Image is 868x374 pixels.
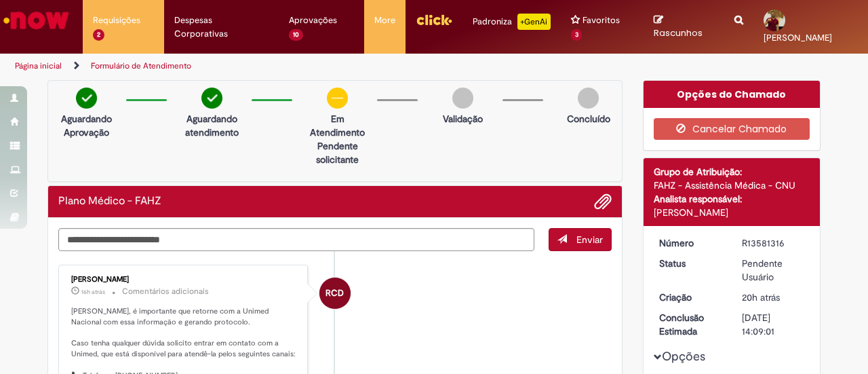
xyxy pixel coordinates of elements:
[1,7,71,34] img: ServiceNow
[327,88,348,109] img: circle-minus.png
[742,291,805,304] div: 30/09/2025 12:46:14
[179,112,245,139] p: Aguardando atendimento
[764,32,832,43] span: [PERSON_NAME]
[654,206,810,219] div: [PERSON_NAME]
[93,14,140,27] span: Requisições
[742,236,805,250] div: R13581316
[571,29,583,41] span: 3
[654,192,810,206] div: Analista responsável:
[289,29,303,41] span: 10
[742,257,805,284] div: Pendente Usuário
[81,288,105,296] span: 16h atrás
[576,233,603,246] span: Enviar
[567,112,610,126] p: Concluído
[583,14,620,27] span: Favoritos
[654,14,714,39] a: Rascunhos
[649,311,732,338] dt: Conclusão Estimada
[644,81,821,108] div: Opções do Chamado
[517,14,551,30] p: +GenAi
[201,88,222,109] img: check-circle-green.png
[54,112,119,139] p: Aguardando Aprovação
[304,139,370,166] p: Pendente solicitante
[10,54,568,79] ul: Trilhas de página
[654,179,810,192] div: FAHZ - Assistência Médica - CNU
[58,195,161,208] h2: Plano Médico - FAHZ Histórico de tíquete
[416,10,452,30] img: click_logo_yellow_360x200.png
[122,286,209,297] small: Comentários adicionais
[649,236,732,250] dt: Número
[325,277,344,310] span: RCD
[374,14,395,27] span: More
[289,14,337,27] span: Aprovações
[91,60,191,71] a: Formulário de Atendimento
[742,291,780,303] span: 20h atrás
[594,193,612,210] button: Adicionar anexos
[452,88,473,109] img: img-circle-grey.png
[578,88,599,109] img: img-circle-grey.png
[174,14,269,41] span: Despesas Corporativas
[15,60,62,71] a: Página inicial
[649,257,732,270] dt: Status
[654,26,703,39] span: Rascunhos
[742,291,780,303] time: 30/09/2025 12:46:14
[319,278,351,309] div: Rodrigo Camilo Dos Santos
[549,228,612,251] button: Enviar
[654,165,810,179] div: Grupo de Atribuição:
[93,29,104,41] span: 2
[742,311,805,338] div: [DATE] 14:09:01
[654,118,810,140] button: Cancelar Chamado
[649,291,732,304] dt: Criação
[304,112,370,139] p: Em Atendimento
[76,88,97,109] img: check-circle-green.png
[443,112,483,126] p: Validação
[71,276,297,284] div: [PERSON_NAME]
[58,228,534,250] textarea: Digite sua mensagem aqui...
[473,14,551,30] div: Padroniza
